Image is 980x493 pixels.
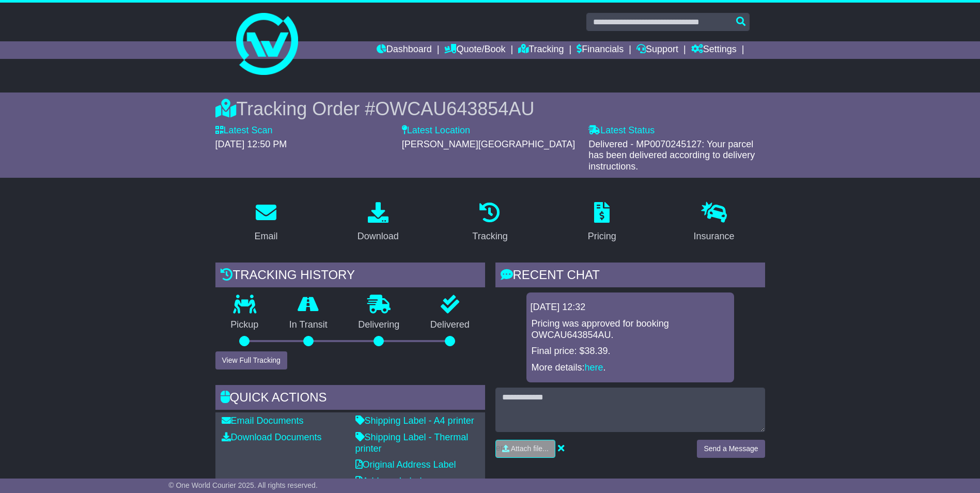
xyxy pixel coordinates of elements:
[518,41,564,59] a: Tracking
[355,476,422,486] a: Address Label
[375,98,534,119] span: OWCAU643854AU
[577,41,624,59] a: Financials
[215,385,485,413] div: Quick Actions
[355,459,456,470] a: Original Address Label
[215,98,765,120] div: Tracking Order #
[215,351,287,369] button: View Full Tracking
[355,415,474,426] a: Shipping Label - A4 printer
[274,319,343,331] p: In Transit
[691,41,737,59] a: Settings
[215,125,273,136] label: Latest Scan
[215,263,485,290] div: Tracking history
[343,319,415,331] p: Delivering
[697,440,765,458] button: Send a Message
[402,125,470,136] label: Latest Location
[222,415,304,426] a: Email Documents
[687,198,741,247] a: Insurance
[444,41,505,59] a: Quote/Book
[402,139,575,149] span: [PERSON_NAME][GEOGRAPHIC_DATA]
[636,41,678,59] a: Support
[357,229,399,243] div: Download
[585,362,603,373] a: here
[588,139,755,172] span: Delivered - MP0070245127: Your parcel has been delivered according to delivery instructions.
[355,432,469,454] a: Shipping Label - Thermal printer
[215,319,274,331] p: Pickup
[377,41,432,59] a: Dashboard
[495,263,765,290] div: RECENT CHAT
[472,229,507,243] div: Tracking
[247,198,284,247] a: Email
[222,432,322,442] a: Download Documents
[351,198,406,247] a: Download
[581,198,623,247] a: Pricing
[415,319,485,331] p: Delivered
[168,481,318,489] span: © One World Courier 2025. All rights reserved.
[588,125,655,136] label: Latest Status
[532,318,729,341] p: Pricing was approved for booking OWCAU643854AU.
[254,229,277,243] div: Email
[694,229,735,243] div: Insurance
[465,198,514,247] a: Tracking
[532,362,729,374] p: More details: .
[588,229,616,243] div: Pricing
[532,346,729,357] p: Final price: $38.39.
[531,302,730,313] div: [DATE] 12:32
[215,139,287,149] span: [DATE] 12:50 PM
